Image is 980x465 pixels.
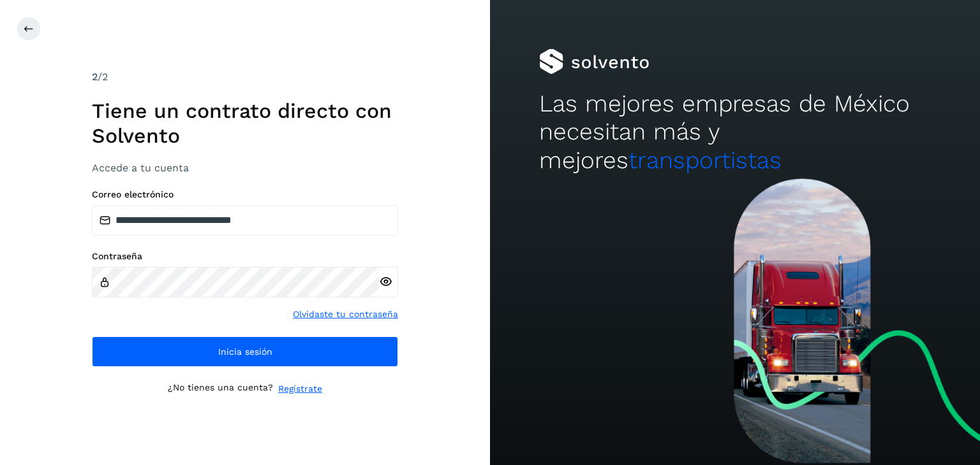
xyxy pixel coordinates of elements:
[628,147,782,174] span: transportistas
[539,90,931,175] h2: Las mejores empresas de México necesitan más y mejores
[278,382,322,396] a: Regístrate
[168,382,273,396] p: ¿No tienes una cuenta?
[92,71,98,83] span: 2
[92,251,398,262] label: Contraseña
[92,69,398,85] div: /2
[92,189,398,200] label: Correo electrónico
[92,99,398,148] h1: Tiene un contrato directo con Solvento
[293,308,398,321] a: Olvidaste tu contraseña
[92,336,398,367] button: Inicia sesión
[92,162,398,174] h3: Accede a tu cuenta
[218,347,272,356] span: Inicia sesión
